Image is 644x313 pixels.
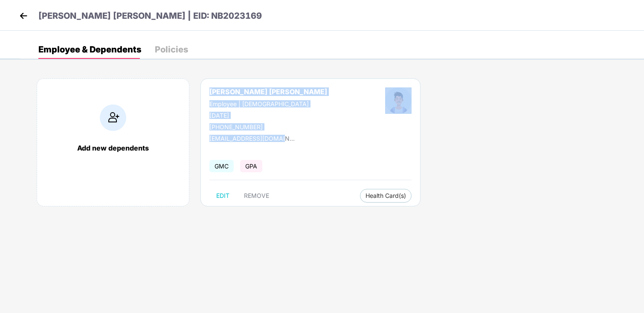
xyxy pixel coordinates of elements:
div: [PHONE_NUMBER] [209,123,327,130]
div: [PERSON_NAME] [PERSON_NAME] [209,87,327,96]
img: profileImage [385,87,412,114]
div: Employee | [DEMOGRAPHIC_DATA] [209,100,327,107]
button: Health Card(s) [360,189,412,203]
img: addIcon [100,104,126,131]
button: EDIT [209,189,236,203]
div: Add new dependents [46,144,180,152]
div: [EMAIL_ADDRESS][DOMAIN_NAME] [209,135,295,142]
button: REMOVE [237,189,276,203]
img: back [17,9,30,22]
p: [PERSON_NAME] [PERSON_NAME] | EID: NB2023169 [38,9,262,23]
span: GPA [240,160,262,172]
span: REMOVE [244,192,269,199]
div: Employee & Dependents [38,45,141,54]
div: [DATE] [209,112,327,119]
div: Policies [155,45,188,54]
span: EDIT [216,192,229,199]
span: Health Card(s) [366,194,406,198]
span: GMC [209,160,234,172]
